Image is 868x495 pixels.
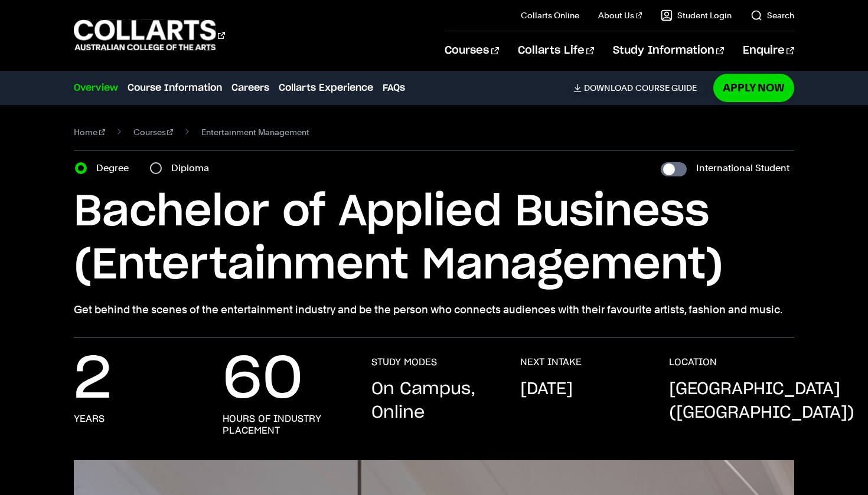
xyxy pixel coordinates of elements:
h3: LOCATION [669,356,717,368]
p: [DATE] [520,378,573,401]
a: Collarts Life [518,31,594,70]
a: Home [74,124,105,140]
h3: STUDY MODES [371,356,437,368]
a: Courses [133,124,174,140]
p: 60 [223,356,303,404]
h1: Bachelor of Applied Business (Entertainment Management) [74,186,794,292]
a: Courses [445,31,498,70]
a: Collarts Experience [279,81,373,95]
a: Enquire [743,31,794,70]
p: 2 [74,356,112,404]
h3: NEXT INTAKE [520,356,582,368]
span: Entertainment Management [201,124,309,140]
div: Go to homepage [74,18,225,52]
p: Get behind the scenes of the entertainment industry and be the person who connects audiences with... [74,301,794,318]
a: About Us [598,9,642,21]
a: FAQs [383,81,405,95]
a: Apply Now [713,74,794,101]
h3: hours of industry placement [223,413,348,437]
p: On Campus, Online [371,378,497,425]
a: Overview [74,81,118,95]
span: Download [584,83,633,93]
a: Careers [231,81,269,95]
label: Degree [96,160,136,176]
label: International Student [696,160,789,176]
a: Course Information [128,81,222,95]
a: Search [750,9,794,21]
a: Student Login [661,9,732,21]
h3: years [74,413,105,425]
p: [GEOGRAPHIC_DATA] ([GEOGRAPHIC_DATA]) [669,378,854,425]
a: DownloadCourse Guide [573,83,706,93]
a: Study Information [613,31,724,70]
a: Collarts Online [521,9,579,21]
label: Diploma [171,160,216,176]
